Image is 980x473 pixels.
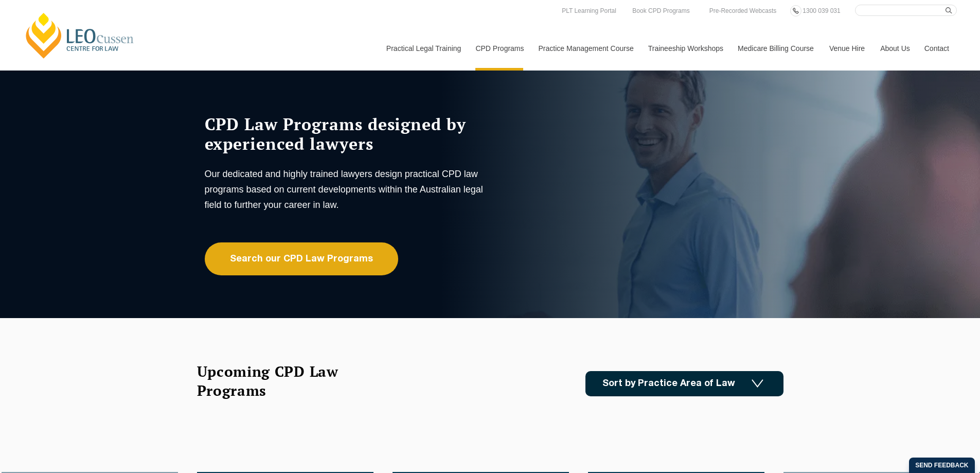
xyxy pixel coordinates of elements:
a: CPD Programs [468,26,530,71]
a: Sort by Practice Area of Law [585,371,783,396]
a: Venue Hire [822,26,872,71]
h1: CPD Law Programs designed by experienced lawyers [205,114,488,153]
img: Icon [752,379,763,388]
iframe: LiveChat chat widget [911,404,954,447]
span: 1300 039 031 [803,7,840,14]
a: About Us [872,26,917,71]
a: Practical Legal Training [379,26,468,71]
a: Search our CPD Law Programs [205,242,398,275]
h2: Upcoming CPD Law Programs [197,362,364,400]
a: Traineeship Workshops [640,26,730,71]
a: PLT Learning Portal [559,5,619,16]
p: Our dedicated and highly trained lawyers design practical CPD law programs based on current devel... [205,166,488,213]
a: Medicare Billing Course [730,26,822,71]
a: [PERSON_NAME] Centre for Law [23,11,137,60]
a: Contact [917,26,957,71]
a: 1300 039 031 [800,5,843,16]
a: Pre-Recorded Webcasts [707,5,779,16]
a: Book CPD Programs [630,5,692,16]
a: Practice Management Course [531,26,640,71]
